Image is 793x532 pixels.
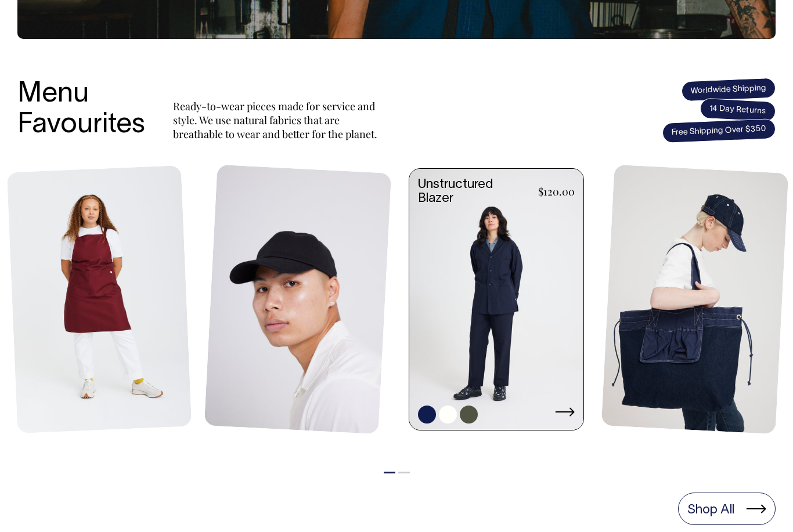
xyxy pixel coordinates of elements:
[384,472,395,473] button: 1 of 2
[17,79,145,141] h3: Menu Favourites
[204,165,391,435] img: Blank Dad Cap
[398,472,410,473] button: 2 of 2
[7,165,192,433] img: Mo Apron
[681,77,776,102] span: Worldwide Shipping
[700,98,776,122] span: 14 Day Returns
[678,493,776,525] a: Shop All
[601,165,788,435] img: Store Bag
[662,118,776,143] span: Free Shipping Over $350
[173,99,382,141] p: Ready-to-wear pieces made for service and style. We use natural fabrics that are breathable to we...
